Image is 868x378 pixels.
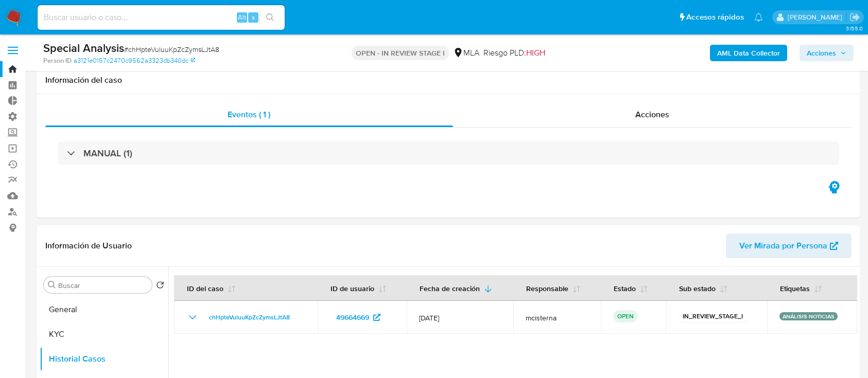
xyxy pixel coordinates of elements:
p: ezequiel.castrillon@mercadolibre.com [788,12,846,22]
button: Volver al orden por defecto [156,281,164,292]
span: Acciones [807,45,836,61]
p: OPEN - IN REVIEW STAGE I [352,46,449,60]
b: Special Analysis [43,40,124,56]
b: AML Data Collector [717,45,780,61]
button: KYC [40,322,168,347]
h3: MANUAL (1) [83,148,132,159]
button: Buscar [48,281,56,289]
button: AML Data Collector [710,45,787,61]
span: Riesgo PLD: [483,47,545,59]
a: Notificaciones [754,13,763,22]
span: HIGH [526,47,545,59]
div: MANUAL (1) [58,141,839,165]
h1: Información de Usuario [45,241,132,251]
span: Alt [238,12,246,22]
span: Ver Mirada por Persona [739,233,827,258]
b: Person ID [43,56,72,65]
button: Acciones [800,45,854,61]
span: Accesos rápidos [686,12,744,23]
button: General [40,297,168,322]
span: # chHpteVuluuKpZcZymsLJtA8 [124,44,219,55]
input: Buscar usuario o caso... [38,11,285,24]
span: Eventos ( 1 ) [228,109,270,120]
button: Ver Mirada por Persona [726,233,852,258]
div: MLA [453,47,479,59]
button: Historial Casos [40,347,168,371]
button: search-icon [259,10,281,25]
a: Salir [849,12,860,23]
h1: Información del caso [45,75,852,85]
input: Buscar [58,281,148,290]
a: a3121e0157c2470c9562a3323db340dc [74,56,195,65]
span: Acciones [635,109,669,120]
span: s [252,12,255,22]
